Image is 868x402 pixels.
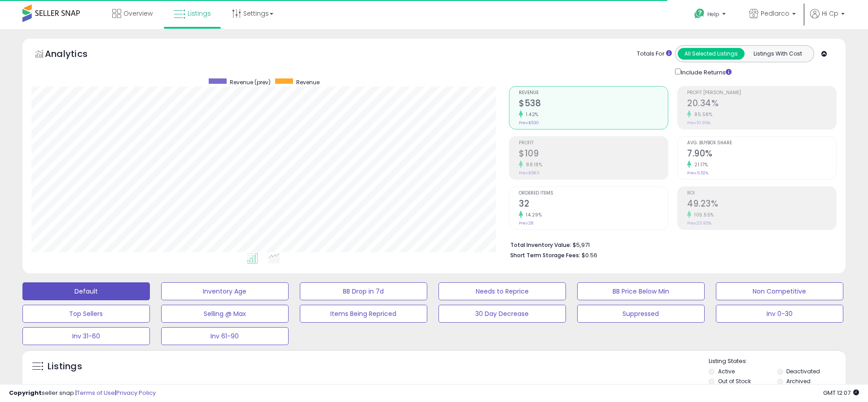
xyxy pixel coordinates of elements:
[687,141,836,146] span: Avg. Buybox Share
[161,327,289,345] button: Inv 61-90
[300,305,427,323] button: Items Being Repriced
[519,148,668,160] h2: $109
[687,1,735,29] a: Help
[510,239,830,250] li: $5,971
[582,251,597,259] span: $0.56
[22,327,150,345] button: Inv 31-60
[22,305,150,323] button: Top Sellers
[744,48,811,60] button: Listings With Cost
[519,98,668,110] h2: $538
[296,78,320,86] span: Revenue
[822,9,838,18] span: Hi Cp
[300,282,427,300] button: BB Drop in 7d
[523,111,539,118] small: 1.42%
[687,120,710,125] small: Prev: 10.96%
[687,98,836,110] h2: 20.34%
[694,8,705,19] i: Get Help
[188,9,211,18] span: Listings
[691,161,708,168] small: 21.17%
[510,251,580,259] b: Short Term Storage Fees:
[116,389,156,397] a: Privacy Policy
[161,305,289,323] button: Selling @ Max
[519,170,539,176] small: Prev: $58.11
[577,305,705,323] button: Suppressed
[77,389,115,397] a: Terms of Use
[716,282,843,300] button: Non Competitive
[577,282,705,300] button: BB Price Below Min
[519,120,539,125] small: Prev: $530
[707,10,719,18] span: Help
[718,367,735,375] label: Active
[523,212,542,218] small: 14.29%
[510,241,571,249] b: Total Inventory Value:
[523,161,542,168] small: 88.18%
[687,191,836,196] span: ROI
[519,220,533,226] small: Prev: 28
[438,305,566,323] button: 30 Day Decrease
[668,67,742,77] div: Include Returns
[687,91,836,95] span: Profit [PERSON_NAME]
[691,111,712,118] small: 85.58%
[786,367,820,375] label: Deactivated
[687,148,836,160] h2: 7.90%
[761,9,789,18] span: Pedlarco
[9,389,42,397] strong: Copyright
[678,48,745,60] button: All Selected Listings
[519,91,668,95] span: Revenue
[637,50,672,58] div: Totals For
[45,48,105,62] h5: Analytics
[823,389,859,397] span: 2025-08-10 12:07 GMT
[22,282,150,300] button: Default
[810,9,845,29] a: Hi Cp
[691,212,714,218] small: 105.55%
[687,170,708,176] small: Prev: 6.52%
[519,199,668,211] h2: 32
[48,360,82,373] h5: Listings
[161,282,289,300] button: Inventory Age
[716,305,843,323] button: Inv 0-30
[687,220,711,226] small: Prev: 23.95%
[230,78,271,86] span: Revenue (prev)
[687,199,836,211] h2: 49.23%
[709,357,846,366] p: Listing States:
[438,282,566,300] button: Needs to Reprice
[9,389,156,398] div: seller snap | |
[519,141,668,146] span: Profit
[123,9,153,18] span: Overview
[519,191,668,196] span: Ordered Items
